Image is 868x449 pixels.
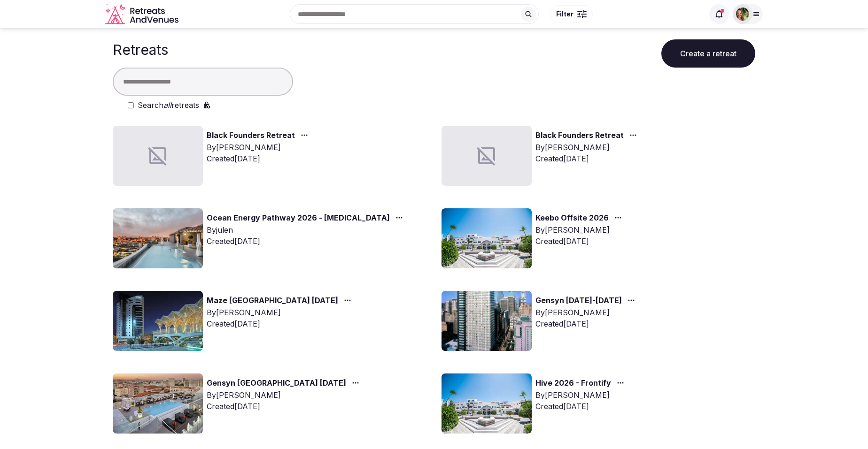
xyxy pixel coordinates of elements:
a: Visit the homepage [105,4,180,25]
div: Created [DATE] [207,401,363,412]
div: Created [DATE] [535,401,628,412]
h1: Retreats [113,41,168,58]
img: Top retreat image for the retreat: Gensyn November 9-14, 2025 [442,291,532,351]
img: Top retreat image for the retreat: Gensyn Lisbon November 2025 [113,373,203,434]
label: Search retreats [138,99,199,111]
div: Created [DATE] [535,318,639,329]
div: By [PERSON_NAME] [535,224,626,236]
a: Keebo Offsite 2026 [535,212,609,224]
a: Gensyn [GEOGRAPHIC_DATA] [DATE] [207,377,346,389]
span: Filter [556,9,573,19]
div: Created [DATE] [535,153,641,164]
img: Top retreat image for the retreat: Ocean Energy Pathway 2026 - Plan B [113,208,203,268]
a: Maze [GEOGRAPHIC_DATA] [DATE] [207,295,338,307]
div: By [PERSON_NAME] [207,142,312,153]
div: By julen [207,224,407,236]
div: Created [DATE] [207,318,355,329]
div: By [PERSON_NAME] [535,389,628,401]
img: Top retreat image for the retreat: Hive 2026 - Frontify [442,373,532,434]
div: Created [DATE] [207,153,312,164]
a: Black Founders Retreat [535,129,624,142]
button: Create a retreat [661,39,755,68]
em: all [163,100,171,110]
div: By [PERSON_NAME] [207,307,355,318]
button: Filter [550,5,593,23]
a: Hive 2026 - Frontify [535,377,611,389]
img: Top retreat image for the retreat: Maze Lisbon November 2025 [113,291,203,351]
a: Ocean Energy Pathway 2026 - [MEDICAL_DATA] [207,212,390,224]
img: Shay Tippie [736,8,749,21]
img: Top retreat image for the retreat: Keebo Offsite 2026 [442,208,532,268]
svg: Retreats and Venues company logo [105,4,180,25]
div: By [PERSON_NAME] [535,307,639,318]
a: Black Founders Retreat [207,129,295,142]
div: By [PERSON_NAME] [207,389,363,401]
div: Created [DATE] [207,236,407,247]
div: Created [DATE] [535,236,626,247]
div: By [PERSON_NAME] [535,142,641,153]
a: Gensyn [DATE]-[DATE] [535,295,622,307]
